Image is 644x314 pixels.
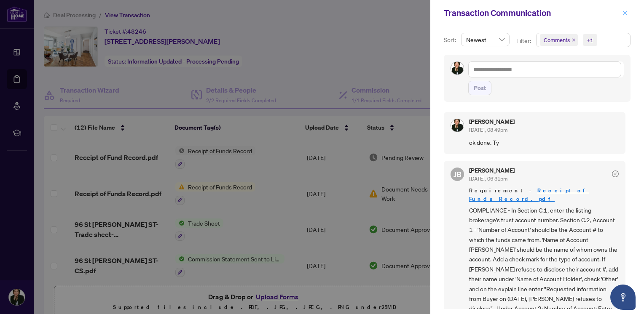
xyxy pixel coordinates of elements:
[469,127,507,133] span: [DATE], 08:49pm
[468,81,491,95] button: Post
[469,168,515,173] h5: [PERSON_NAME]
[622,10,628,16] span: close
[544,36,570,44] span: Comments
[469,176,507,182] span: [DATE], 06:31pm
[516,36,532,45] p: Filter:
[451,119,464,132] img: Profile Icon
[444,7,620,19] div: Transaction Communication
[469,138,619,147] span: ok done. Ty
[453,168,462,180] span: JB
[444,35,458,45] p: Sort:
[612,170,619,177] span: check-circle
[587,36,593,44] div: +1
[540,34,578,46] span: Comments
[469,119,515,125] h5: [PERSON_NAME]
[451,62,464,75] img: Profile Icon
[466,33,504,46] span: Newest
[572,38,576,42] span: close
[610,285,636,310] button: Open asap
[469,186,619,203] span: Requirement -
